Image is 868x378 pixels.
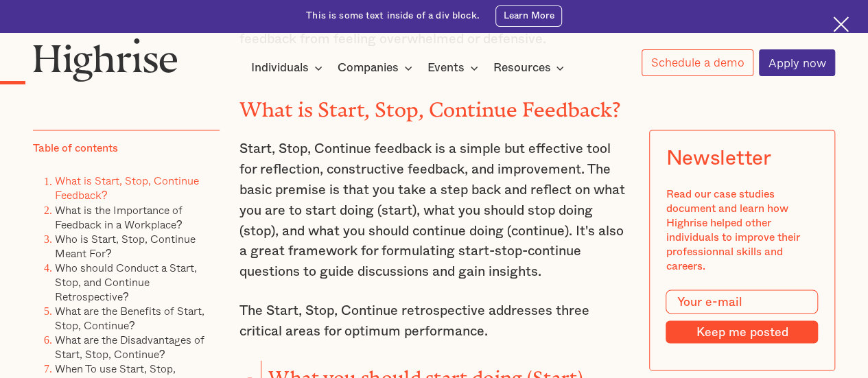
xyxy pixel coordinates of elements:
[55,259,197,304] a: Who should Conduct a Start, Stop, and Continue Retrospective?
[239,139,629,281] p: Start, Stop, Continue feedback is a simple but effective tool for reflection, constructive feedba...
[55,331,204,362] a: What are the Disadvantages of Start, Stop, Continue?
[666,320,818,343] input: Keep me posted
[666,290,818,344] form: Modal Form
[55,302,204,333] a: What are the Benefits of Start, Stop, Continue?
[55,201,183,232] a: What is the Importance of Feedback in a Workplace?
[55,230,196,261] a: Who is Start, Stop, Continue Meant For?
[239,300,629,341] p: The Start, Stop, Continue retrospective addresses three critical areas for optimum performance.
[493,60,550,76] div: Resources
[833,16,849,32] img: Cross icon
[33,38,178,82] img: Highrise logo
[427,60,465,76] div: Events
[427,60,482,76] div: Events
[495,5,562,27] a: Learn More
[268,366,583,378] strong: What you should start doing (Start)
[306,10,480,23] div: This is some text inside of a div block.
[338,60,399,76] div: Companies
[493,60,568,76] div: Resources
[251,60,309,76] div: Individuals
[666,290,818,314] input: Your e-mail
[666,147,771,170] div: Newsletter
[338,60,417,76] div: Companies
[55,172,199,203] a: What is Start, Stop, Continue Feedback?
[759,49,835,76] a: Apply now
[666,187,818,273] div: Read our case studies document and learn how Highrise helped other individuals to improve their p...
[239,93,629,117] h2: What is Start, Stop, Continue Feedback?
[33,141,118,156] div: Table of contents
[642,49,753,76] a: Schedule a demo
[251,60,327,76] div: Individuals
